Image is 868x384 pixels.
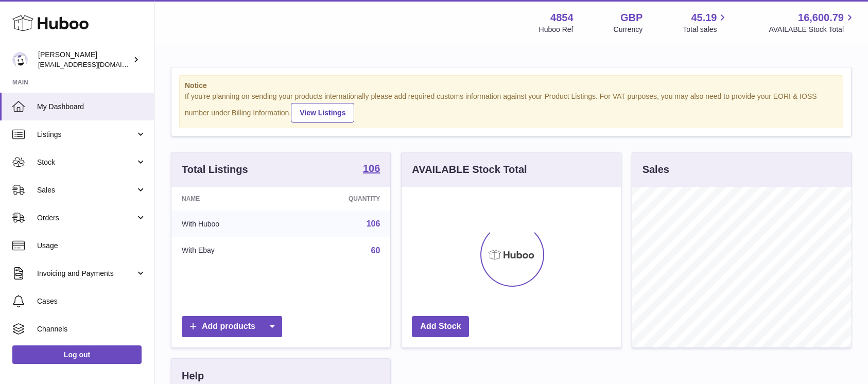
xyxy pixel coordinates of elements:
[683,11,728,34] a: 45.19 Total sales
[620,11,643,25] strong: GBP
[182,369,204,383] h3: Help
[363,163,380,176] a: 106
[287,187,390,211] th: Quantity
[291,103,354,123] a: View Listings
[367,219,380,228] a: 106
[769,25,856,34] span: AVAILABLE Stock Total
[643,163,669,177] h3: Sales
[171,187,287,211] th: Name
[37,269,135,278] span: Invoicing and Payments
[691,11,717,25] span: 45.19
[550,11,574,25] strong: 4854
[683,25,728,34] span: Total sales
[412,163,527,177] h3: AVAILABLE Stock Total
[37,213,135,223] span: Orders
[171,211,287,237] td: With Huboo
[38,60,151,68] span: [EMAIL_ADDRESS][DOMAIN_NAME]
[37,324,146,334] span: Channels
[38,50,131,69] div: [PERSON_NAME]
[37,296,146,306] span: Cases
[185,92,838,123] div: If you're planning on sending your products internationally please add required customs informati...
[12,345,142,364] a: Log out
[798,11,844,25] span: 16,600.79
[37,130,135,139] span: Listings
[171,237,287,264] td: With Ebay
[37,102,146,112] span: My Dashboard
[185,81,838,91] strong: Notice
[539,25,574,34] div: Huboo Ref
[37,241,146,251] span: Usage
[371,246,380,255] a: 60
[363,163,380,173] strong: 106
[182,163,248,177] h3: Total Listings
[614,25,643,34] div: Currency
[12,52,28,67] img: jimleo21@yahoo.gr
[182,316,282,337] a: Add products
[37,185,135,195] span: Sales
[769,11,856,34] a: 16,600.79 AVAILABLE Stock Total
[412,316,469,337] a: Add Stock
[37,158,135,167] span: Stock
